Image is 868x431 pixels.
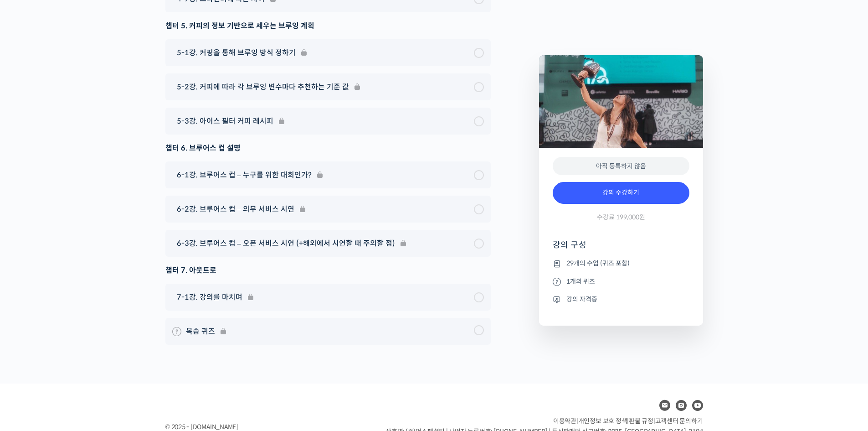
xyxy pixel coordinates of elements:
[141,303,152,310] span: 설정
[655,417,703,425] span: 고객센터 문의하기
[3,289,60,312] a: 홈
[165,264,491,276] div: 챕터 7. 아웃트로
[29,303,34,310] span: 홈
[553,276,689,287] li: 1개의 퀴즈
[578,417,627,425] a: 개인정보 보호 정책
[597,213,645,222] span: 수강료 199,000원
[553,294,689,305] li: 강의 자격증
[60,289,118,312] a: 대화
[553,258,689,269] li: 29개의 수업 (퀴즈 포함)
[629,417,653,425] a: 환불 규정
[118,289,175,312] a: 설정
[165,142,491,154] div: 챕터 6. 브루어스 컵 설명
[553,182,689,204] a: 강의 수강하기
[83,303,94,311] span: 대화
[553,417,576,425] a: 이용약관
[553,239,689,258] h4: 강의 구성
[165,20,491,32] div: 챕터 5. 커피의 정보 기반으로 세우는 브루잉 계획
[553,157,689,176] div: 아직 등록하지 않음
